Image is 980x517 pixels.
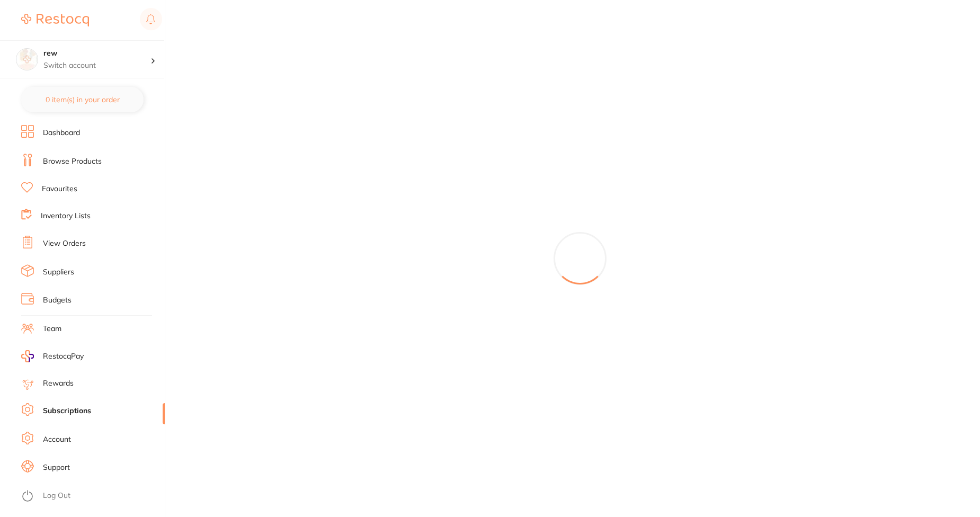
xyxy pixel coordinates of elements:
[43,48,150,59] h4: rew
[43,60,150,71] p: Switch account
[43,434,71,445] a: Account
[21,87,144,112] button: 0 item(s) in your order
[21,488,162,505] button: Log Out
[43,351,84,362] span: RestocqPay
[43,378,74,389] a: Rewards
[21,8,89,32] a: Restocq Logo
[21,14,89,26] img: Restocq Logo
[43,462,70,473] a: Support
[43,267,74,278] a: Suppliers
[43,491,70,501] a: Log Out
[43,295,72,306] a: Budgets
[21,350,84,362] a: RestocqPay
[43,156,102,167] a: Browse Products
[21,350,34,362] img: RestocqPay
[43,406,91,416] a: Subscriptions
[42,184,77,194] a: Favourites
[41,211,91,221] a: Inventory Lists
[43,128,80,138] a: Dashboard
[43,324,61,334] a: Team
[43,238,86,249] a: View Orders
[16,49,38,70] img: rew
